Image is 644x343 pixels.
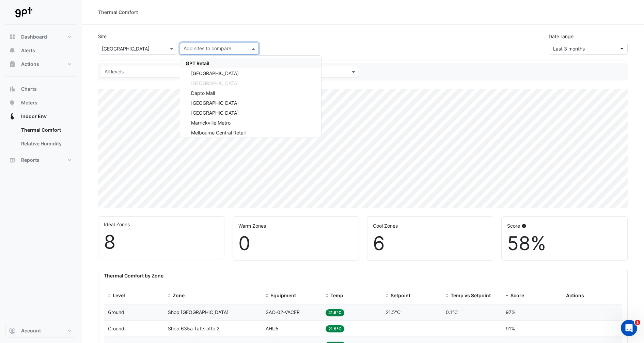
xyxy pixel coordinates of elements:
button: Actions [5,57,76,71]
span: - [446,326,448,331]
span: Setpoint [391,292,410,298]
iframe: Intercom live chat [621,320,637,336]
span: Melbourne Central Retail [191,130,246,135]
span: Account [21,327,41,334]
div: Cool Zones [373,222,488,229]
div: Add sites to compare [183,45,231,54]
app-icon: Charts [9,86,16,92]
button: Meters [5,96,76,110]
span: Dashboard [21,33,47,40]
span: Alerts [21,47,35,54]
span: 01 Jun 25 - 31 Aug 25 [553,46,585,52]
button: Reports [5,153,76,167]
div: Score [507,222,622,229]
span: 21.6°C [326,309,344,316]
span: Temp [330,292,343,298]
span: [GEOGRAPHIC_DATA] [191,70,239,76]
span: 21.8°C [326,325,344,332]
span: Reports [21,157,40,163]
button: Last 3 months [549,43,628,55]
span: Level [113,292,125,298]
span: AHU5 [266,326,279,331]
app-icon: Indoor Env [9,113,16,120]
app-icon: Actions [9,61,16,68]
span: Dapto Mall [191,90,215,96]
span: Marrickville Metro [191,120,231,126]
app-icon: Meters [9,99,16,106]
span: - [386,326,388,331]
div: Options List [180,56,321,138]
span: Actions [21,61,39,68]
a: Relative Humidity [16,137,76,151]
span: SAC-02-VACER [266,309,300,315]
span: 1 [635,320,640,325]
span: 21.5°C [386,309,400,315]
span: Ground [108,326,124,331]
div: Thermal Comfort [98,9,138,16]
span: Score [511,292,524,298]
button: Indoor Env [5,110,76,123]
span: Zone [173,292,185,298]
div: 6 [373,232,488,255]
span: Shop 720 H&R Block [168,309,229,315]
span: 0.1°C [446,309,458,315]
span: 91% [506,326,515,331]
a: Thermal Comfort [16,123,76,137]
span: Ground [108,309,124,315]
span: 97% [506,309,515,315]
span: Indoor Env [21,113,47,120]
span: GPT Retail [186,60,209,66]
div: 8 [104,231,219,254]
span: Equipment [270,292,296,298]
div: All levels [104,68,124,77]
div: Warm Zones [238,222,353,229]
b: Thermal Comfort by Zone [104,273,163,278]
button: Charts [5,82,76,96]
label: Date range [549,33,574,40]
span: Actions [566,292,584,298]
div: 58% [507,232,622,255]
span: Meters [21,99,37,106]
button: Account [5,324,76,338]
span: [GEOGRAPHIC_DATA] [191,80,239,86]
div: Indoor Env [5,123,76,153]
label: Site [98,33,107,40]
button: Alerts [5,44,76,57]
span: Shop 635a Tattslotto 2 [168,326,219,331]
app-icon: Reports [9,157,16,163]
button: Dashboard [5,30,76,44]
div: 0 [238,232,353,255]
app-icon: Dashboard [9,33,16,40]
span: [GEOGRAPHIC_DATA] [191,110,239,116]
span: [GEOGRAPHIC_DATA] [191,100,239,106]
span: Charts [21,86,37,92]
span: Temp vs Setpoint [451,292,491,298]
img: Company Logo [8,5,39,19]
app-icon: Alerts [9,47,16,54]
div: Ideal Zones [104,221,219,228]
